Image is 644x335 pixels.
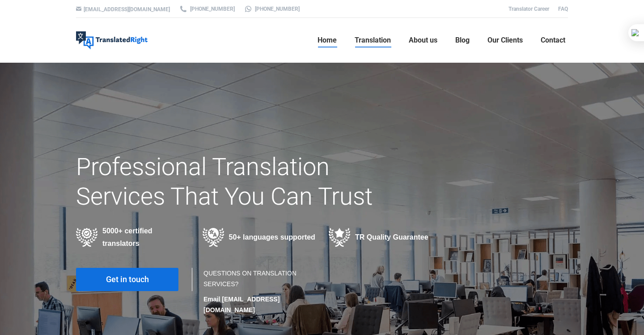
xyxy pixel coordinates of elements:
[76,228,98,247] img: Professional Certified Translators providing translation services in various industries in 50+ la...
[508,6,549,12] a: Translator Career
[76,225,189,250] div: 5000+ certified translators
[203,268,313,315] div: QUESTIONS ON TRANSLATION SERVICES?
[485,26,525,55] a: Our Clients
[76,152,399,211] h1: Professional Translation Services That You Can Trust
[541,36,565,45] span: Contact
[106,275,149,284] span: Get in touch
[329,228,442,247] div: TR Quality Guarantee
[179,5,235,13] a: [PHONE_NUMBER]
[352,26,394,55] a: Translation
[315,26,339,55] a: Home
[244,5,300,13] a: [PHONE_NUMBER]
[203,228,316,247] div: 50+ languages supported
[203,296,280,314] strong: Email [EMAIL_ADDRESS][DOMAIN_NAME]
[76,268,178,291] a: Get in touch
[558,6,568,12] a: FAQ
[355,36,391,45] span: Translation
[409,36,437,45] span: About us
[76,31,148,49] img: Translated Right
[538,26,568,55] a: Contact
[84,6,170,13] a: [EMAIL_ADDRESS][DOMAIN_NAME]
[487,36,523,45] span: Our Clients
[455,36,470,45] span: Blog
[406,26,440,55] a: About us
[453,26,472,55] a: Blog
[318,36,337,45] span: Home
